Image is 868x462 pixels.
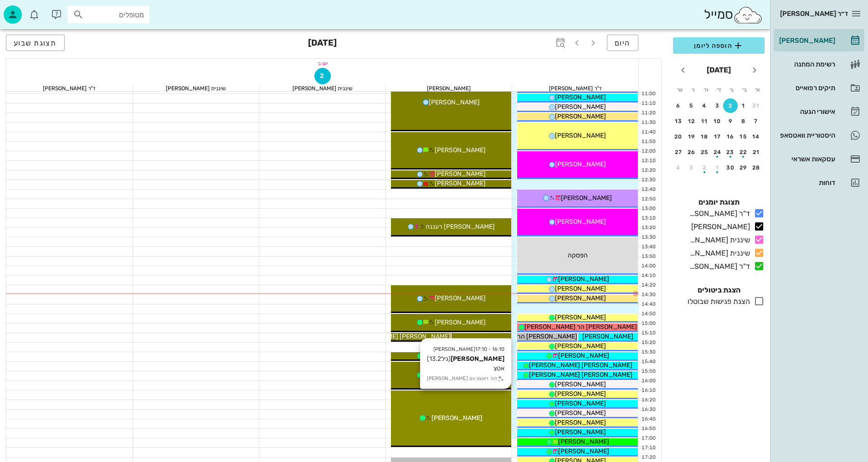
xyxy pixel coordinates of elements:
[684,118,699,124] div: 12
[713,82,724,98] th: ד׳
[733,6,763,24] img: SmileCloud logo
[684,133,699,140] div: 19
[426,223,495,231] span: [PERSON_NAME] רעננה
[555,132,606,139] span: [PERSON_NAME]
[639,272,657,280] div: 14:10
[639,339,657,347] div: 15:20
[774,30,864,51] a: [PERSON_NAME]
[607,35,638,51] button: היום
[723,118,738,124] div: 9
[777,84,835,92] div: תיקים רפואיים
[687,82,699,98] th: ו׳
[777,179,835,186] div: דוחות
[671,129,686,144] button: 20
[555,409,606,417] span: [PERSON_NAME]
[703,61,734,79] button: [DATE]
[736,133,751,140] div: 15
[671,145,686,159] button: 27
[639,396,657,404] div: 16:20
[710,98,725,113] button: 3
[639,358,657,366] div: 15:40
[697,98,712,113] button: 4
[671,114,686,128] button: 13
[639,119,657,127] div: 11:30
[684,164,699,171] div: 3
[777,108,835,115] div: אישורי הגעה
[639,301,657,308] div: 14:40
[558,438,609,446] span: [PERSON_NAME]
[723,114,738,128] button: 9
[675,62,691,78] button: חודש הבא
[723,145,738,159] button: 23
[639,416,657,423] div: 16:40
[639,329,657,337] div: 15:10
[684,114,699,128] button: 12
[684,103,699,109] div: 5
[435,294,486,302] span: [PERSON_NAME]
[639,128,657,136] div: 11:40
[710,129,725,144] button: 17
[723,129,738,144] button: 16
[736,129,751,144] button: 15
[736,164,751,171] div: 29
[639,234,657,241] div: 13:30
[749,98,764,113] button: 31
[639,454,657,462] div: 17:20
[686,235,750,246] div: שיננית [PERSON_NAME]
[749,164,764,171] div: 28
[639,406,657,414] div: 16:30
[723,103,738,109] div: 2
[749,118,764,124] div: 7
[697,103,712,109] div: 4
[27,7,32,13] span: תג
[697,114,712,128] button: 11
[639,425,657,433] div: 16:50
[133,86,259,91] div: שיננית [PERSON_NAME]
[746,62,763,78] button: חודש שעבר
[736,114,751,128] button: 8
[639,444,657,452] div: 17:10
[671,133,686,140] div: 20
[671,149,686,155] div: 27
[555,113,606,120] span: [PERSON_NAME]
[697,145,712,159] button: 25
[435,146,486,154] span: [PERSON_NAME]
[639,253,657,261] div: 13:50
[710,133,725,140] div: 17
[555,380,606,388] span: [PERSON_NAME]
[431,414,483,422] span: [PERSON_NAME]
[639,157,657,165] div: 12:10
[639,167,657,175] div: 12:20
[684,145,699,159] button: 26
[639,138,657,146] div: 11:50
[749,103,764,109] div: 31
[710,164,725,171] div: 1
[671,103,686,109] div: 6
[561,194,612,202] span: [PERSON_NAME]
[697,149,712,155] div: 25
[639,176,657,184] div: 12:30
[639,148,657,155] div: 12:00
[308,35,337,53] h3: [DATE]
[639,90,657,98] div: 11:00
[736,145,751,159] button: 22
[639,215,657,222] div: 13:10
[749,129,764,144] button: 14
[639,262,657,270] div: 14:00
[774,53,864,75] a: רשימת המתנה
[710,103,725,109] div: 3
[700,82,712,98] th: ה׳
[736,118,751,124] div: 8
[710,145,725,159] button: 24
[555,419,606,426] span: [PERSON_NAME]
[639,186,657,194] div: 12:40
[347,333,451,340] span: [PERSON_NAME] [PERSON_NAME]
[686,208,750,219] div: ד"ר [PERSON_NAME]
[615,39,631,47] span: היום
[529,361,632,369] span: [PERSON_NAME] [PERSON_NAME]
[749,160,764,175] button: 28
[558,275,609,283] span: [PERSON_NAME]
[736,160,751,175] button: 29
[512,86,638,91] div: ד"ר [PERSON_NAME]
[749,133,764,140] div: 14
